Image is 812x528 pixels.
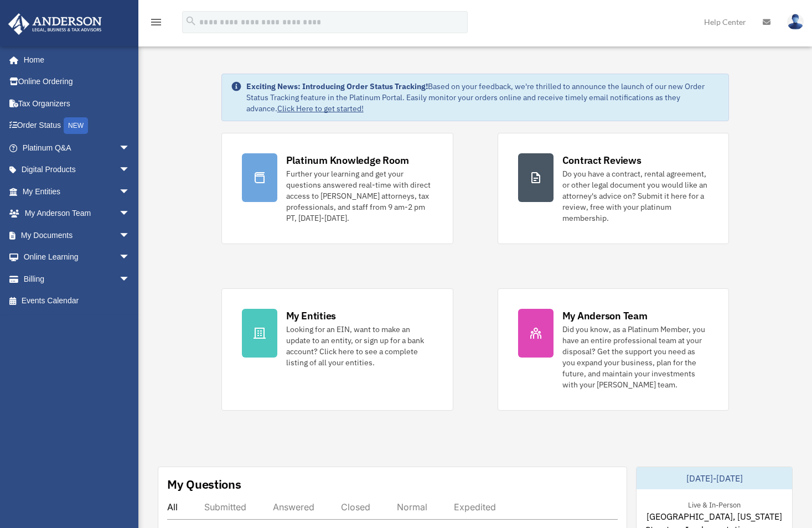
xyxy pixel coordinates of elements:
[277,103,364,113] a: Click Here to get started!
[221,133,453,244] a: Platinum Knowledge Room Further your learning and get your questions answered real-time with dire...
[286,309,336,323] div: My Entities
[8,137,147,159] a: Platinum Q&Aarrow_drop_down
[167,501,178,513] div: All
[119,268,141,291] span: arrow_drop_down
[64,117,88,134] div: NEW
[8,180,147,203] a: My Entitiesarrow_drop_down
[286,168,433,224] div: Further your learning and get your questions answered real-time with direct access to [PERSON_NAM...
[119,224,141,247] span: arrow_drop_down
[119,137,141,159] span: arrow_drop_down
[5,13,105,35] img: Anderson Advisors Platinum Portal
[185,15,197,27] i: search
[8,159,147,181] a: Digital Productsarrow_drop_down
[787,14,804,30] img: User Pic
[562,309,648,323] div: My Anderson Team
[562,153,642,167] div: Contract Reviews
[562,324,709,390] div: Did you know, as a Platinum Member, you have an entire professional team at your disposal? Get th...
[8,92,147,115] a: Tax Organizers
[119,246,141,269] span: arrow_drop_down
[286,324,433,368] div: Looking for an EIN, want to make an update to an entity, or sign up for a bank account? Click her...
[246,81,720,114] div: Based on your feedback, we're thrilled to announce the launch of our new Order Status Tracking fe...
[8,290,147,312] a: Events Calendar
[221,288,453,411] a: My Entities Looking for an EIN, want to make an update to an entity, or sign up for a bank accoun...
[341,501,370,513] div: Closed
[273,501,314,513] div: Answered
[498,133,730,244] a: Contract Reviews Do you have a contract, rental agreement, or other legal document you would like...
[119,159,141,182] span: arrow_drop_down
[562,168,709,224] div: Do you have a contract, rental agreement, or other legal document you would like an attorney's ad...
[637,467,792,489] div: [DATE]-[DATE]
[8,49,141,71] a: Home
[119,180,141,203] span: arrow_drop_down
[149,15,163,29] i: menu
[204,501,246,513] div: Submitted
[8,115,147,137] a: Order StatusNEW
[8,203,147,225] a: My Anderson Teamarrow_drop_down
[119,203,141,225] span: arrow_drop_down
[397,501,427,513] div: Normal
[149,19,163,29] a: menu
[167,476,241,493] div: My Questions
[647,510,782,523] span: [GEOGRAPHIC_DATA], [US_STATE]
[8,224,147,246] a: My Documentsarrow_drop_down
[498,288,730,411] a: My Anderson Team Did you know, as a Platinum Member, you have an entire professional team at your...
[8,71,147,93] a: Online Ordering
[8,246,147,268] a: Online Learningarrow_drop_down
[454,501,496,513] div: Expedited
[679,498,749,510] div: Live & In-Person
[8,268,147,290] a: Billingarrow_drop_down
[286,153,409,167] div: Platinum Knowledge Room
[246,81,428,91] strong: Exciting News: Introducing Order Status Tracking!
